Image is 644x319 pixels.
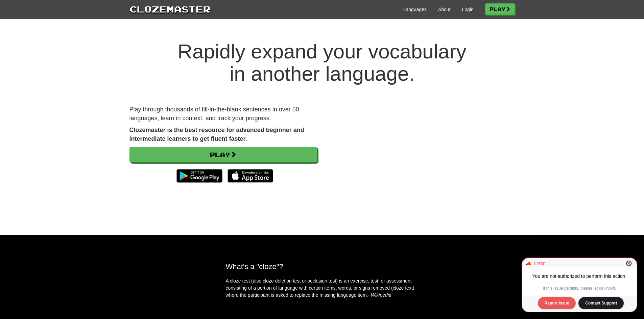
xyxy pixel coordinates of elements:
[462,6,473,13] a: Login
[403,6,427,13] a: Languages
[129,105,317,123] p: Play through thousands of fill-in-the-blank sentences in over 50 languages, learn in context, and...
[485,3,515,15] a: Play
[129,3,211,15] a: Clozemaster
[173,166,225,186] img: Get it on Google Play
[228,169,273,183] img: Download_on_the_App_Store_Badge_US-UK_135x40-25178aeef6eb6b83b96f5f2d004eda3bffbb37122de64afbaef7...
[129,127,304,142] strong: Clozemaster is the best resource for advanced beginner and intermediate learners to get fluent fa...
[438,6,451,13] a: About
[368,292,391,298] em: - Wikipedia
[226,277,419,299] p: A cloze test (also cloze deletion test or occlusion test) is an exercise, test, or assessment con...
[129,147,317,162] a: Play
[226,262,419,271] h2: What's a "cloze"?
